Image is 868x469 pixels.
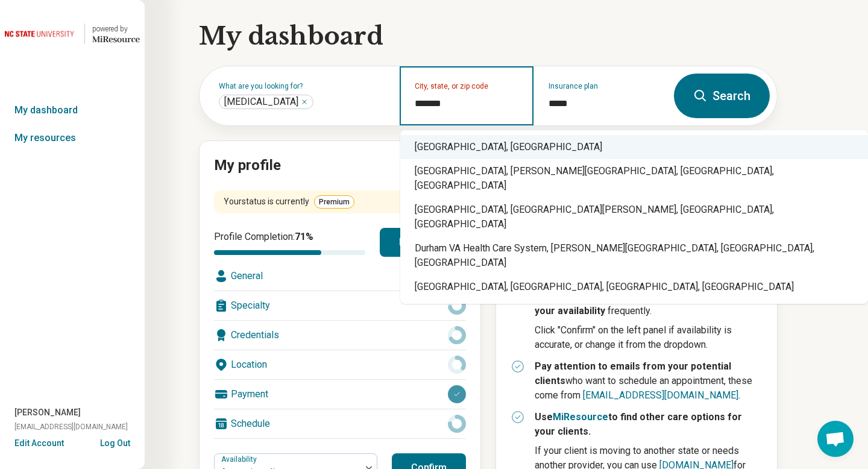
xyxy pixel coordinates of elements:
div: General [214,262,466,291]
div: Psychiatrist [219,95,313,109]
a: [EMAIL_ADDRESS][DOMAIN_NAME] [583,389,738,401]
button: Edit Profile [380,228,466,257]
div: Payment [214,380,466,409]
p: who want to schedule an appointment, these come from . [535,359,763,403]
img: North Carolina State University [5,19,77,48]
div: Profile Completion: [214,230,365,255]
button: Log Out [100,437,130,447]
strong: Use to find other care options for your clients. [535,411,742,437]
label: Availability [221,455,259,464]
span: 71 % [295,231,313,242]
div: [GEOGRAPHIC_DATA], [GEOGRAPHIC_DATA] [400,135,868,159]
h1: My dashboard [199,19,778,53]
strong: Pay attention to emails from your potential clients [535,360,731,386]
button: Psychiatrist [301,98,308,105]
div: Specialty [214,291,466,320]
span: Premium [314,195,354,209]
span: [PERSON_NAME] [14,406,81,419]
p: Click "Confirm" on the left panel if availability is accurate, or change it from the dropdown. [535,323,763,352]
a: MiResource [553,411,608,423]
strong: update your availability [535,291,755,316]
div: Your status is currently [224,195,354,209]
div: Schedule [214,409,466,438]
div: Durham VA Health Care System, [PERSON_NAME][GEOGRAPHIC_DATA], [GEOGRAPHIC_DATA], [GEOGRAPHIC_DATA] [400,236,868,275]
div: [GEOGRAPHIC_DATA], [GEOGRAPHIC_DATA], [GEOGRAPHIC_DATA], [GEOGRAPHIC_DATA] [400,275,868,299]
span: [EMAIL_ADDRESS][DOMAIN_NAME] [14,421,128,432]
button: Search [674,74,770,118]
button: Edit Account [14,437,64,450]
h2: My profile [214,156,466,176]
label: What are you looking for? [219,83,385,90]
div: Credentials [214,321,466,350]
div: powered by [92,24,140,34]
div: [GEOGRAPHIC_DATA], [PERSON_NAME][GEOGRAPHIC_DATA], [GEOGRAPHIC_DATA], [GEOGRAPHIC_DATA] [400,159,868,198]
span: [MEDICAL_DATA] [224,96,298,108]
div: Location [214,350,466,379]
div: Suggestions [400,130,868,304]
div: Open chat [817,421,854,457]
div: [GEOGRAPHIC_DATA], [GEOGRAPHIC_DATA][PERSON_NAME], [GEOGRAPHIC_DATA], [GEOGRAPHIC_DATA] [400,198,868,236]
